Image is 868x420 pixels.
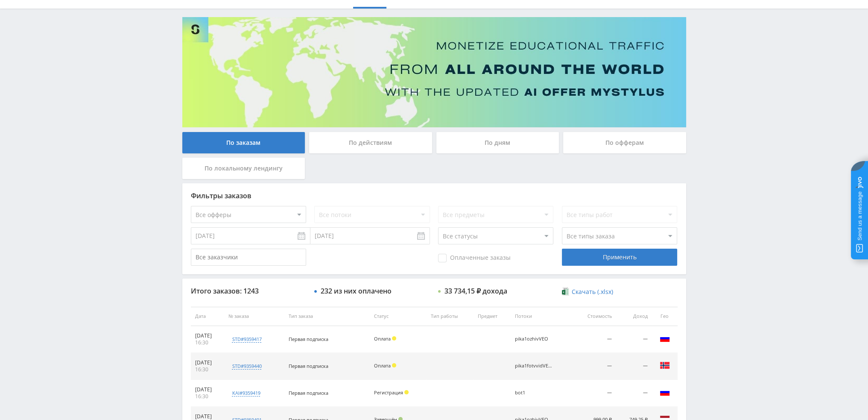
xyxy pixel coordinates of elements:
[436,132,559,153] div: По дням
[392,363,396,367] span: Холд
[562,287,569,296] img: xlsx
[191,192,678,200] div: Фильтры заказов
[195,339,220,346] div: 16:30
[232,390,260,397] div: kai#9359419
[616,353,652,380] td: —
[289,390,328,396] span: Первая подписка
[191,249,306,266] input: Все заказчики
[562,288,613,296] a: Скачать (.xlsx)
[191,287,306,295] div: Итого заказов: 1243
[321,287,392,295] div: 232 из них оплачено
[392,336,396,341] span: Холд
[195,393,220,400] div: 16:30
[438,254,511,262] span: Оплаченные заказы
[573,326,616,353] td: —
[515,336,553,342] div: pika1ozhivVEO
[195,413,220,420] div: [DATE]
[616,326,652,353] td: —
[652,307,678,326] th: Гео
[374,335,391,342] span: Оплата
[232,336,261,343] div: std#9359417
[182,17,686,127] img: Banner
[232,363,261,370] div: std#9359440
[660,387,670,397] img: rus.png
[573,307,616,326] th: Стоимость
[444,287,507,295] div: 33 734,15 ₽ дохода
[616,380,652,407] td: —
[660,333,670,344] img: rus.png
[473,307,511,326] th: Предмет
[404,390,409,394] span: Холд
[573,353,616,380] td: —
[309,132,432,153] div: По действиям
[224,307,284,326] th: № заказа
[427,307,473,326] th: Тип работы
[515,390,553,396] div: bot1
[511,307,573,326] th: Потоки
[182,158,305,179] div: По локальному лендингу
[515,363,553,369] div: pika1fotvvidVEO3
[284,307,370,326] th: Тип заказа
[191,307,224,326] th: Дата
[374,389,403,396] span: Регистрация
[660,360,670,370] img: nor.png
[370,307,427,326] th: Статус
[563,132,686,153] div: По офферам
[289,363,328,369] span: Первая подписка
[562,249,677,266] div: Применить
[289,336,328,342] span: Первая подписка
[182,132,305,153] div: По заказам
[195,332,220,339] div: [DATE]
[573,380,616,407] td: —
[374,362,391,369] span: Оплата
[195,386,220,393] div: [DATE]
[616,307,652,326] th: Доход
[195,366,220,373] div: 16:30
[195,359,220,366] div: [DATE]
[572,288,613,295] span: Скачать (.xlsx)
